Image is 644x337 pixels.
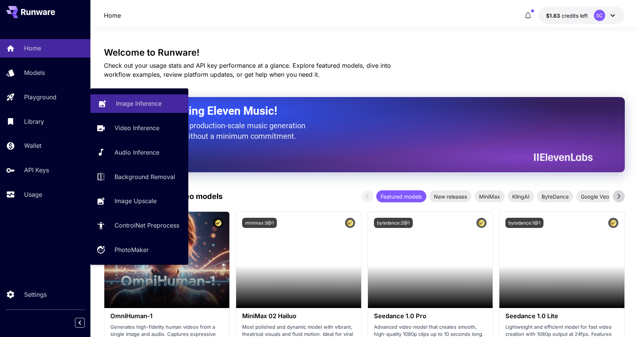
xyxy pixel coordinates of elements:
[345,218,355,228] button: Certified Model – Vetted for best performance and includes a commercial license.
[90,143,188,162] a: Audio Inference
[104,11,121,20] nav: breadcrumb
[374,313,487,320] h3: Seedance 1.0 Pro
[539,7,625,24] button: $1.83226
[114,196,157,205] p: Image Upscale
[505,218,543,228] button: bytedance:1@1
[123,104,587,118] h2: Now Supporting Eleven Music!
[576,193,613,200] span: Google Veo
[114,221,179,230] p: ControlNet Preprocess
[213,218,223,228] button: Certified Model – Vetted for best performance and includes a commercial license.
[368,212,493,308] img: alt
[594,10,605,21] div: SC
[114,172,175,181] p: Background Removal
[24,117,44,126] p: Library
[562,12,588,19] span: credits left
[376,193,426,200] span: Featured models
[546,12,588,20] div: $1.83226
[81,316,90,329] div: Collapse sidebar
[24,44,41,53] p: Home
[104,62,391,78] span: Check out your usage stats and API key performance at a glance. Explore featured models, dive int...
[499,212,624,308] img: alt
[546,12,562,19] span: $1.83
[75,318,85,328] button: Collapse sidebar
[505,313,618,320] h3: Seedance 1.0 Lite
[476,218,487,228] button: Certified Model – Vetted for best performance and includes a commercial license.
[475,193,505,200] span: MiniMax
[114,123,159,132] p: Video Inference
[104,47,624,58] h3: Welcome to Runware!
[242,218,277,228] button: minimax:3@1
[236,212,361,308] img: alt
[24,68,45,77] p: Models
[429,193,472,200] span: New releases
[24,190,42,199] p: Usage
[114,245,149,254] p: PhotoMaker
[104,11,121,20] p: Home
[24,290,47,299] p: Settings
[24,165,49,175] p: API Keys
[608,218,618,228] button: Certified Model – Vetted for best performance and includes a commercial license.
[24,141,41,150] p: Wallet
[24,93,56,102] p: Playground
[537,193,573,200] span: ByteDance
[508,193,534,200] span: KlingAI
[374,218,413,228] button: bytedance:2@1
[242,313,355,320] h3: MiniMax 02 Hailuo
[90,241,188,259] a: PhotoMaker
[90,192,188,210] a: Image Upscale
[114,148,159,157] p: Audio Inference
[90,94,188,113] a: Image Inference
[90,216,188,235] a: ControlNet Preprocess
[90,119,188,137] a: Video Inference
[123,120,311,141] p: The only way to get production-scale music generation from Eleven Labs without a minimum commitment.
[90,167,188,186] a: Background Removal
[110,313,223,320] h3: OmniHuman‑1
[116,99,162,108] p: Image Inference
